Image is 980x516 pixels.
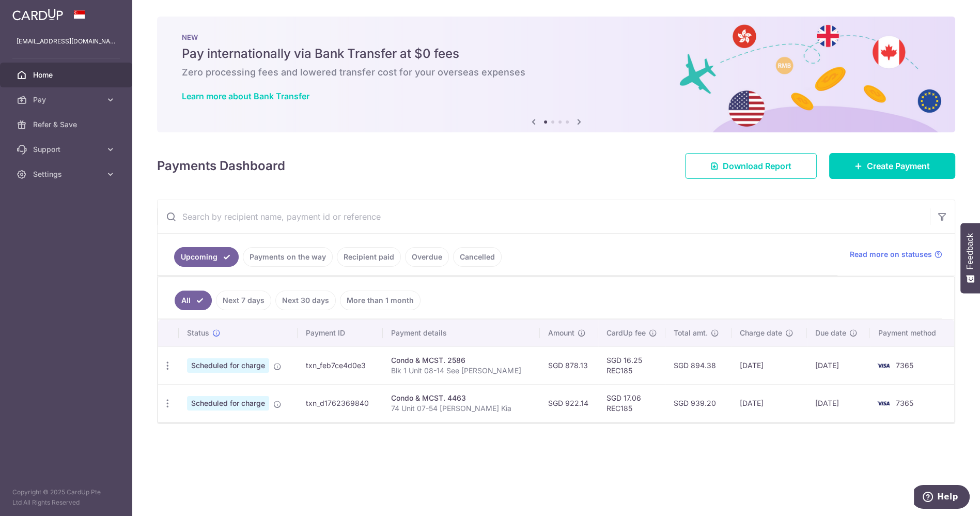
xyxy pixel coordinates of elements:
a: Next 7 days [216,291,271,310]
span: Total amt. [674,328,708,338]
button: Feedback - Show survey [960,223,980,293]
span: Feedback [966,233,975,269]
input: Search by recipient name, payment id or reference [158,200,930,233]
a: Learn more about Bank Transfer [182,91,309,101]
div: Condo & MCST. 4463 [391,393,531,403]
span: Status [187,328,209,338]
span: 7365 [896,361,913,370]
td: [DATE] [807,346,870,384]
span: 7365 [896,399,913,407]
span: Charge date [740,328,782,338]
td: SGD 16.25 REC185 [598,346,665,384]
span: Create Payment [867,160,930,172]
td: SGD 922.14 [540,384,598,422]
th: Payment method [870,320,954,346]
iframe: Opens a widget where you can find more information [914,485,970,511]
span: Refer & Save [33,119,101,130]
td: txn_feb7ce4d0e3 [298,346,383,384]
td: SGD 939.20 [665,384,732,422]
td: [DATE] [807,384,870,422]
span: Pay [33,95,101,105]
a: Read more on statuses [850,249,942,260]
a: Recipient paid [337,247,401,267]
a: Next 30 days [275,291,336,310]
span: CardUp fee [606,328,646,338]
span: Home [33,70,101,80]
td: SGD 894.38 [665,346,732,384]
a: Payments on the way [243,247,333,267]
h4: Payments Dashboard [157,157,285,175]
span: Due date [815,328,846,338]
a: Overdue [405,247,449,267]
p: Blk 1 Unit 08-14 See [PERSON_NAME] [391,366,531,376]
a: Create Payment [829,153,955,179]
div: Condo & MCST. 2586 [391,355,531,366]
th: Payment ID [298,320,383,346]
a: Download Report [685,153,817,179]
h6: Zero processing fees and lowered transfer cost for your overseas expenses [182,66,930,79]
span: Scheduled for charge [187,358,269,373]
span: Settings [33,169,101,179]
img: Bank Card [873,359,894,372]
p: 74 Unit 07-54 [PERSON_NAME] Kia [391,403,531,414]
a: Cancelled [453,247,502,267]
img: Bank transfer banner [157,17,955,132]
span: Amount [548,328,574,338]
p: NEW [182,33,930,41]
span: Scheduled for charge [187,396,269,411]
p: [EMAIL_ADDRESS][DOMAIN_NAME] [17,36,116,47]
th: Payment details [383,320,539,346]
h5: Pay internationally via Bank Transfer at $0 fees [182,45,930,62]
td: [DATE] [732,384,807,422]
span: Download Report [723,160,791,172]
td: SGD 878.13 [540,346,598,384]
a: All [175,291,212,310]
span: Read more on statuses [850,249,932,260]
img: CardUp [12,8,63,21]
a: More than 1 month [340,291,421,310]
td: txn_d1762369840 [298,384,383,422]
td: SGD 17.06 REC185 [598,384,665,422]
span: Support [33,144,101,155]
td: [DATE] [732,346,807,384]
a: Upcoming [174,247,239,267]
img: Bank Card [873,397,894,409]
